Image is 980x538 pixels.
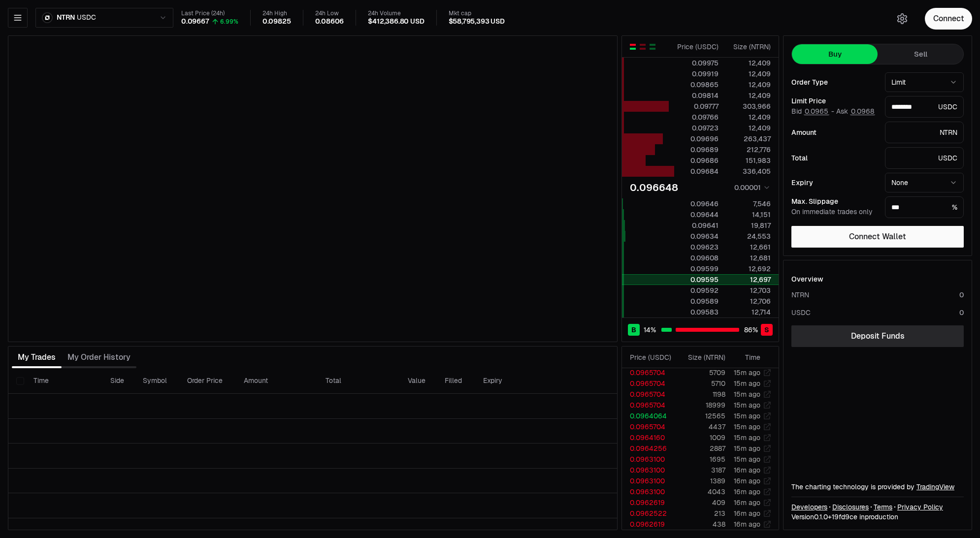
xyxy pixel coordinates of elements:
[622,443,676,454] td: 0.0964256
[675,199,719,209] div: 0.09646
[727,101,771,111] div: 303,966
[791,79,877,86] div: Order Type
[727,296,771,306] div: 12,706
[791,155,877,161] div: Total
[368,10,424,17] div: 24h Volume
[135,368,179,394] th: Symbol
[734,498,760,507] time: 16m ago
[734,487,760,496] time: 16m ago
[885,147,964,169] div: USDC
[676,497,726,508] td: 409
[675,69,719,79] div: 0.09919
[727,145,771,155] div: 212,776
[236,368,318,394] th: Amount
[804,107,829,115] button: 0.0965
[885,196,964,218] div: %
[734,476,760,485] time: 16m ago
[727,69,771,79] div: 12,409
[622,486,676,497] td: 0.0963100
[675,58,719,68] div: 0.09975
[675,221,719,230] div: 0.09641
[675,275,719,285] div: 0.09595
[727,80,771,90] div: 12,409
[179,368,236,394] th: Order Price
[734,444,760,453] time: 15m ago
[791,208,877,217] div: On immediate trades only
[318,368,399,394] th: Total
[959,290,964,300] div: 0
[727,307,771,317] div: 12,714
[649,43,656,51] button: Show Buy Orders Only
[630,181,678,194] div: 0.096648
[727,285,771,295] div: 12,703
[676,486,726,497] td: 4043
[885,72,964,92] button: Limit
[675,80,719,90] div: 0.09865
[675,285,719,295] div: 0.09592
[676,367,726,378] td: 5709
[791,198,877,205] div: Max. Slippage
[791,482,964,492] div: The charting technology is provided by
[42,12,53,23] img: ntrn.png
[622,389,676,400] td: 0.0965704
[734,368,760,377] time: 15m ago
[630,352,676,362] div: Price ( USDC )
[26,368,102,394] th: Time
[791,274,823,284] div: Overview
[734,455,760,464] time: 15m ago
[622,400,676,411] td: 0.0965704
[675,242,719,252] div: 0.09623
[791,97,877,104] div: Limit Price
[622,421,676,432] td: 0.0965704
[675,264,719,274] div: 0.09599
[622,378,676,389] td: 0.0965704
[437,368,475,394] th: Filled
[727,58,771,68] div: 12,409
[475,368,549,394] th: Expiry
[622,411,676,421] td: 0.0964064
[791,325,964,347] a: Deposit Funds
[77,13,96,22] span: USDC
[885,96,964,118] div: USDC
[622,519,676,530] td: 0.0962619
[897,502,943,512] a: Privacy Policy
[791,308,811,317] div: USDC
[676,421,726,432] td: 4437
[959,308,964,317] div: 0
[791,502,827,512] a: Developers
[262,17,291,26] div: 0.09825
[727,221,771,230] div: 19,817
[734,509,760,518] time: 16m ago
[734,379,760,388] time: 15m ago
[727,231,771,241] div: 24,553
[727,242,771,252] div: 12,661
[885,173,964,192] button: None
[727,156,771,165] div: 151,983
[181,10,238,17] div: Last Price (24h)
[675,296,719,306] div: 0.09589
[836,107,875,116] span: Ask
[181,17,209,26] div: 0.09667
[764,325,769,335] span: S
[676,475,726,486] td: 1389
[675,91,719,100] div: 0.09814
[675,112,719,122] div: 0.09766
[676,389,726,400] td: 1198
[262,10,291,17] div: 24h High
[676,508,726,519] td: 213
[675,134,719,144] div: 0.09696
[792,44,878,64] button: Buy
[644,325,656,335] span: 14 %
[791,129,877,136] div: Amount
[850,107,875,115] button: 0.0968
[916,482,954,491] a: TradingView
[734,411,760,420] time: 15m ago
[622,367,676,378] td: 0.0965704
[791,512,964,522] div: Version 0.1.0 + in production
[675,210,719,220] div: 0.09644
[727,275,771,285] div: 12,697
[675,156,719,165] div: 0.09686
[684,352,725,362] div: Size ( NTRN )
[368,17,424,26] div: $412,386.80 USD
[16,377,24,385] button: Select all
